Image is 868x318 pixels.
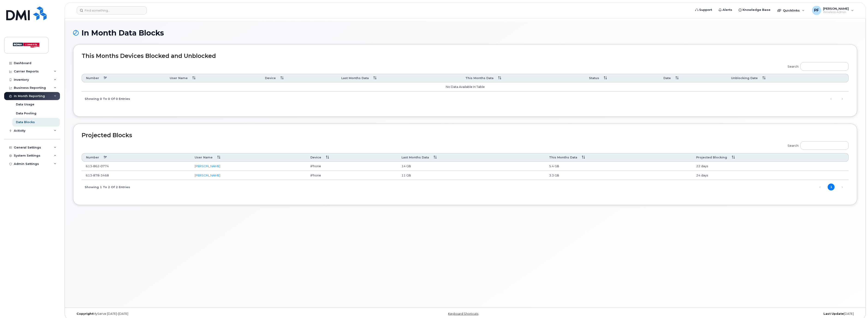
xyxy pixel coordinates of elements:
a: [PERSON_NAME] [195,173,220,177]
th: Unblocking Date: activate to sort column ascending [727,74,849,82]
h2: This Months Devices Blocked and Unblocked [82,53,849,59]
th: Number: activate to sort column descending [82,153,190,162]
span: 613 [86,164,109,168]
a: Keyboard Shortcuts [448,312,478,315]
th: Number: activate to sort column descending [82,74,166,82]
a: Next [839,184,846,191]
span: 0774 [99,164,109,168]
th: Last Months Data: activate to sort column ascending [337,74,461,82]
label: Search: [785,59,849,72]
td: No data available in table [82,82,849,92]
th: Date: activate to sort column ascending [659,74,727,82]
td: 11 GB [397,171,545,180]
td: 24 days [692,171,849,180]
th: Projected Blocking: activate to sort column ascending [692,153,849,162]
a: Previous [828,95,835,102]
td: 3.3 GB [545,171,692,180]
a: Next [839,95,846,102]
td: iPhone [306,162,397,171]
a: 1 [828,184,835,190]
a: [PERSON_NAME] [195,164,220,168]
div: Showing 1 to 2 of 2 entries [82,183,130,191]
span: 878 [92,173,99,177]
a: Previous [817,184,823,191]
th: This Months Data: activate to sort column ascending [545,153,692,162]
th: User Name: activate to sort column ascending [166,74,261,82]
td: 22 days [692,162,849,171]
td: 14 GB [397,162,545,171]
td: 5.4 GB [545,162,692,171]
td: iPhone [306,171,397,180]
input: Search: [800,62,849,71]
h1: In Month Data Blocks [73,29,857,37]
th: Device: activate to sort column ascending [306,153,397,162]
input: Search: [800,141,849,150]
div: Showing 0 to 0 of 0 entries [82,95,130,102]
th: Last Months Data: activate to sort column ascending [397,153,545,162]
th: Status: activate to sort column ascending [585,74,659,82]
span: 3468 [99,173,109,177]
div: [DATE] [596,312,857,316]
h2: Projected Blocks [82,132,849,139]
th: User Name: activate to sort column ascending [190,153,306,162]
strong: Last Update [823,312,844,315]
span: 862 [92,164,99,168]
span: 613 [86,173,109,177]
label: Search: [785,138,849,151]
div: MyServe [DATE]–[DATE] [73,312,334,316]
th: Device: activate to sort column ascending [261,74,337,82]
strong: Copyright [77,312,93,315]
th: This Months Data: activate to sort column ascending [461,74,585,82]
